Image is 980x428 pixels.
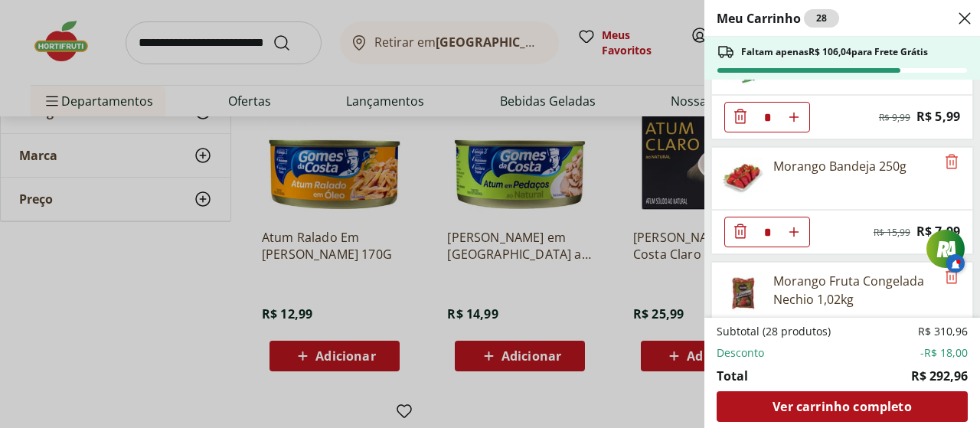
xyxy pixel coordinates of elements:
[918,324,968,339] span: R$ 310,96
[717,345,764,361] span: Desconto
[725,102,756,132] button: Diminuir Quantidade
[920,345,968,361] span: -R$ 18,00
[773,157,906,175] div: Morango Bandeja 250g
[717,367,748,385] span: Total
[773,400,911,413] span: Ver carrinho completo
[741,46,928,58] span: Faltam apenas R$ 106,04 para Frete Grátis
[756,217,779,247] input: Quantidade Atual
[911,367,968,385] span: R$ 292,96
[942,268,961,286] button: Remove
[717,324,831,339] span: Subtotal (28 produtos)
[721,157,764,200] img: Morango Bandeja 250g
[874,227,910,239] span: R$ 15,99
[916,106,960,127] span: R$ 5,99
[717,391,968,422] a: Ver carrinho completo
[879,112,910,124] span: R$ 9,99
[804,9,839,28] div: 28
[725,217,756,247] button: Diminuir Quantidade
[779,102,809,132] button: Aumentar Quantidade
[756,103,779,132] input: Quantidade Atual
[916,221,960,242] span: R$ 7,99
[942,153,961,172] button: Remove
[773,272,936,309] div: Morango Fruta Congelada Nechio 1,02kg
[721,272,764,315] img: Morango Fruta Congelada Nechio 1,02kg
[779,217,809,247] button: Aumentar Quantidade
[717,9,839,28] h2: Meu Carrinho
